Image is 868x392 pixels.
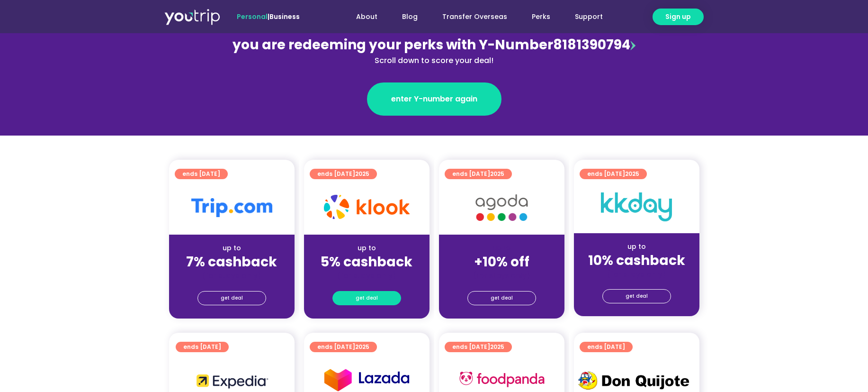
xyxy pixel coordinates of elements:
a: enter Y-number again [367,82,501,116]
span: ends [DATE] [317,342,369,352]
div: up to [312,243,422,253]
span: ends [DATE] [183,342,221,352]
div: (for stays only) [582,269,692,279]
div: up to [582,242,692,252]
a: Support [563,8,615,26]
div: (for stays only) [312,271,422,281]
span: get deal [626,290,648,303]
a: get deal [602,289,671,303]
span: 2025 [490,343,504,351]
span: Sign up [665,12,691,22]
a: get deal [332,291,401,305]
strong: 5% cashback [321,253,412,271]
span: you are redeeming your perks with Y-Number [233,36,553,54]
span: 2025 [625,170,639,178]
span: 2025 [355,170,369,178]
strong: 10% cashback [588,251,685,270]
strong: 7% cashback [186,253,277,271]
span: ends [DATE] [452,169,504,179]
strong: +10% off [474,253,529,271]
div: (for stays only) [447,271,557,281]
a: ends [DATE]2025 [445,169,512,179]
div: Scroll down to score your deal! [229,55,640,66]
a: ends [DATE] [175,169,228,179]
span: Personal [237,12,268,21]
span: up to [493,243,510,253]
span: ends [DATE] [452,342,504,352]
a: ends [DATE]2025 [310,169,377,179]
a: ends [DATE] [176,342,229,352]
a: Business [269,12,300,21]
a: ends [DATE]2025 [445,342,512,352]
span: | [237,12,300,21]
span: get deal [221,292,243,305]
div: 8181390794 [229,35,640,66]
div: up to [177,243,287,253]
nav: Menu [325,8,615,26]
span: ends [DATE] [587,169,639,179]
a: Perks [519,8,563,26]
div: (for stays only) [177,271,287,281]
span: enter Y-number again [391,93,477,105]
a: ends [DATE] [580,342,633,352]
span: ends [DATE] [587,342,625,352]
span: get deal [356,292,378,305]
a: ends [DATE]2025 [580,169,647,179]
a: get deal [197,291,266,305]
span: get deal [491,292,513,305]
a: About [344,8,390,26]
span: ends [DATE] [182,169,220,179]
span: 2025 [355,343,369,351]
span: 2025 [490,170,504,178]
a: Sign up [653,9,704,25]
a: get deal [467,291,536,305]
a: Blog [390,8,430,26]
a: ends [DATE]2025 [310,342,377,352]
span: ends [DATE] [317,169,369,179]
a: Transfer Overseas [430,8,519,26]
